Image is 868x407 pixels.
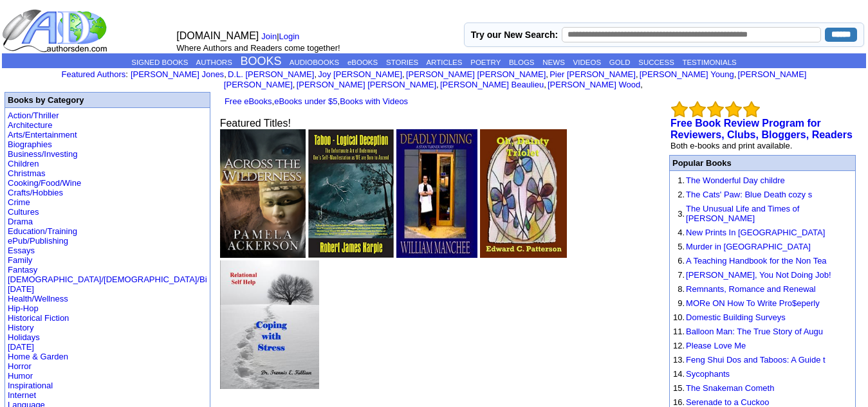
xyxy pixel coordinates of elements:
a: Humor [8,371,33,381]
a: A Teaching Handbook for the Non Tea [686,256,827,266]
a: [PERSON_NAME], You Not Doing Job! [686,270,831,280]
a: The Snakeman Cometh [686,383,774,393]
a: Feng Shui Dos and Taboos: A Guide t [686,355,826,365]
label: Try our New Search: [471,30,558,40]
font: : [62,69,128,79]
img: shim.gif [673,226,674,226]
font: 16. [673,397,685,407]
font: i [643,82,644,89]
a: [DATE] [8,284,34,294]
img: 66684.jpg [396,129,477,258]
img: 77905.jpg [308,129,394,258]
font: 11. [673,327,685,336]
a: BOOKS [241,55,282,68]
a: SIGNED BOOKS [131,59,188,66]
a: Murder in [GEOGRAPHIC_DATA] [686,242,811,251]
img: 38898.jpeg [480,129,567,258]
a: Architecture [8,120,52,130]
a: Business/Investing [8,149,77,159]
a: [PERSON_NAME] [PERSON_NAME] [224,69,807,89]
img: 65487.jpg [220,129,306,258]
a: ePub/Publishing [8,236,68,246]
img: shim.gif [673,240,674,240]
font: Where Authors and Readers come together! [176,43,340,53]
a: Action/Thriller [8,111,59,120]
a: Login [279,32,300,41]
a: Arts/Entertainment [8,130,77,140]
a: The Unusual Life and Times of [PERSON_NAME] [686,204,799,223]
font: i [546,82,548,89]
font: 4. [678,228,685,237]
font: [DOMAIN_NAME] [176,30,259,41]
font: 7. [678,270,685,280]
a: Featured Authors [62,69,126,79]
img: shim.gif [673,254,674,255]
a: AUDIOBOOKS [290,59,339,66]
a: Join [261,32,277,41]
a: Drama [8,217,33,226]
a: Fantasy [8,265,37,275]
a: Balloon Man: The True Story of Augu [686,327,823,336]
a: Family [8,255,32,265]
a: Crafts/Hobbies [8,188,63,197]
font: Popular Books [672,158,732,168]
a: Education/Training [8,226,77,236]
a: Oh, Dainty Triolet [480,249,567,260]
font: 14. [673,369,685,379]
img: shim.gif [673,188,674,188]
a: [PERSON_NAME] Wood [548,80,640,89]
font: 9. [678,298,685,308]
a: Free Book Review Program for Reviewers, Clubs, Bloggers, Readers [670,118,853,140]
img: bigemptystars.png [707,101,724,118]
a: Inspirational [8,381,53,390]
a: Books with Videos [340,96,408,106]
a: Crime [8,197,30,207]
a: [PERSON_NAME] Beaulieu [440,80,544,89]
a: AUTHORS [196,59,232,66]
a: Joy [PERSON_NAME] [318,69,402,79]
a: Taboo - Logical Deception [308,249,394,260]
font: i [295,82,296,89]
a: The Cats' Paw: Blue Death cozy s [686,190,812,199]
font: 1. [678,176,685,185]
font: 3. [678,209,685,219]
a: eBOOKS [347,59,378,66]
a: Home & Garden [8,352,68,361]
font: i [439,82,440,89]
a: GOLD [609,59,631,66]
a: History [8,323,33,332]
img: logo_ad.gif [2,8,110,53]
a: Serenade to a Cuckoo [686,397,769,407]
a: Holidays [8,332,40,342]
img: 46295.jpg [220,260,319,389]
font: Both e-books and print available. [670,141,792,150]
img: shim.gif [673,395,674,396]
a: SUCCESS [638,59,674,66]
font: | [261,32,304,41]
a: Sycophants [686,369,730,379]
img: bigemptystars.png [689,101,706,118]
font: 10. [673,312,685,322]
a: [DATE] [8,342,34,352]
font: 6. [678,256,685,266]
img: shim.gif [673,296,674,297]
a: New Prints In [GEOGRAPHIC_DATA] [686,228,825,237]
a: VIDEOS [573,59,601,66]
a: [PERSON_NAME] [PERSON_NAME] [297,80,436,89]
b: Books by Category [8,95,84,105]
img: bigemptystars.png [743,101,760,118]
a: ARTICLES [426,59,462,66]
a: Domestic Building Surveys [686,312,786,322]
font: i [736,71,737,78]
img: bigemptystars.png [671,101,688,118]
a: Pier [PERSON_NAME] [549,69,636,79]
font: i [226,71,228,78]
font: Featured Titles! [220,118,291,129]
a: Hip-Hop [8,303,39,313]
a: Horror [8,361,32,371]
a: Free eBooks [225,96,272,106]
font: i [638,71,640,78]
a: Deadly Dining [396,249,477,260]
a: Essays [8,246,35,255]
